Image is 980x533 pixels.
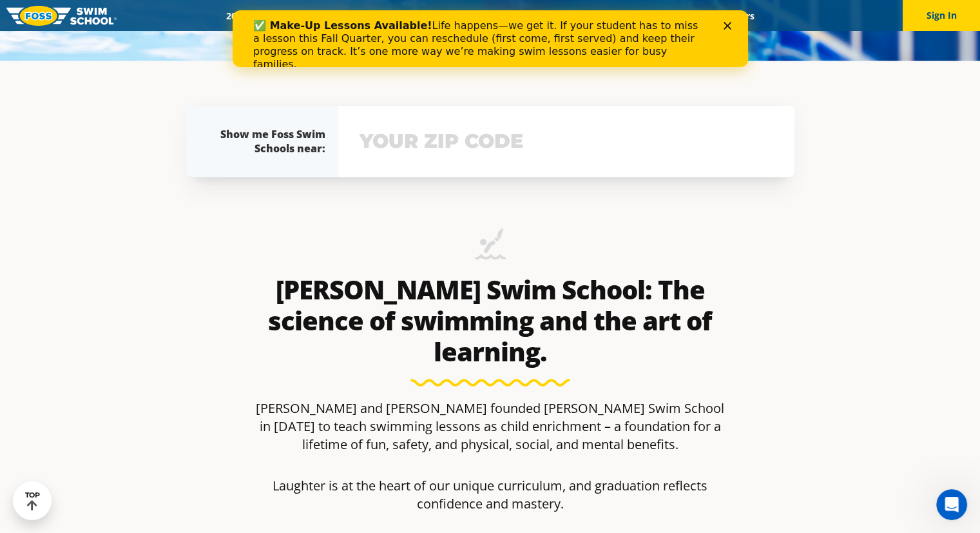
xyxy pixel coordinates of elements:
img: icon-swimming-diving-2.png [475,228,506,268]
h2: [PERSON_NAME] Swim School: The science of swimming and the art of learning. [251,274,730,367]
div: Close [491,12,504,19]
img: FOSS Swim School Logo [6,6,117,26]
iframe: Intercom live chat [936,489,967,520]
iframe: Intercom live chat banner [233,10,748,67]
div: TOP [25,491,40,511]
p: Laughter is at the heart of our unique curriculum, and graduation reflects confidence and mastery. [251,477,730,513]
a: Blog [671,10,711,22]
div: Life happens—we get it. If your student has to miss a lesson this Fall Quarter, you can reschedul... [21,9,474,61]
input: YOUR ZIP CODE [356,123,776,160]
a: 2025 Calendar [215,10,296,22]
a: Careers [711,10,765,22]
a: About FOSS [463,10,535,22]
a: Swim Path® Program [350,10,463,22]
p: [PERSON_NAME] and [PERSON_NAME] founded [PERSON_NAME] Swim School in [DATE] to teach swimming les... [251,399,730,454]
a: Swim Like [PERSON_NAME] [535,10,671,22]
b: ✅ Make-Up Lessons Available! [21,9,199,21]
a: Schools [296,10,350,22]
div: Show me Foss Swim Schools near: [212,127,325,156]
